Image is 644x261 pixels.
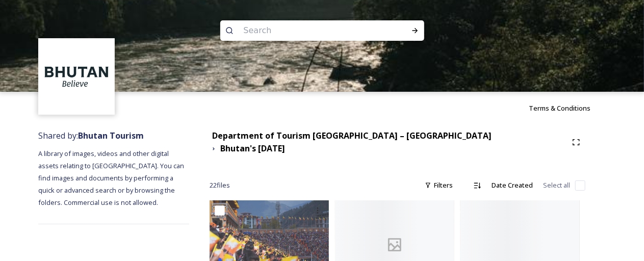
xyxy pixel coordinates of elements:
span: Select all [543,180,570,190]
img: BT_Logo_BB_Lockup_CMYK_High%2520Res.jpg [40,40,114,114]
input: Search [239,19,378,42]
div: Filters [420,175,458,195]
span: 22 file s [210,180,230,190]
div: Date Created [486,175,538,195]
